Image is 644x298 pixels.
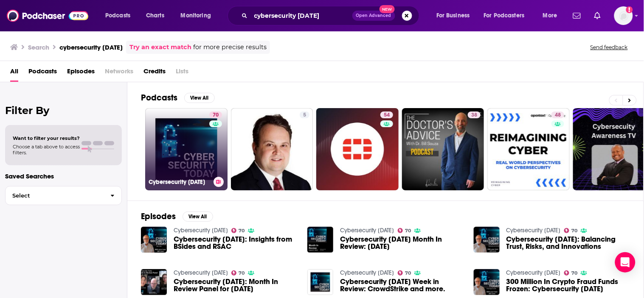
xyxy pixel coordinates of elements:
img: 300 Million In Crypto Fraud Funds Frozen: Cybersecurity Today [474,269,500,295]
a: Try an exact match [129,42,191,52]
a: 70 [231,228,245,233]
a: Cybersecurity Today [340,227,394,234]
button: Select [5,186,122,205]
a: Show notifications dropdown [591,8,604,23]
a: Show notifications dropdown [570,8,584,23]
h3: Cybersecurity [DATE] [149,178,210,186]
a: Podchaser - Follow, Share and Rate Podcasts [7,8,88,24]
a: Cybersecurity Today [506,227,561,234]
span: Choose a tab above to access filters. [13,144,80,156]
a: Cybersecurity Today [174,227,228,234]
a: PodcastsView All [141,92,215,103]
a: Cybersecurity Today [506,269,561,276]
img: Cybersecurity Today Week in Review: CrowdStrike and more. [307,269,333,295]
button: Show profile menu [614,6,633,25]
a: Credits [143,64,166,82]
a: Cybersecurity Today: Month In Review Panel for August 2025 [174,278,297,292]
span: Lists [176,64,188,82]
a: Cybersecurity Today: Insights from BSides and RSAC [174,236,297,250]
span: Want to filter your results? [13,135,80,141]
button: View All [184,93,215,103]
span: for more precise results [193,42,267,52]
div: Open Intercom Messenger [615,252,636,273]
span: 70 [571,229,577,233]
span: Open Advanced [356,14,391,18]
a: 70 [209,111,222,118]
span: Cybersecurity [DATE]: Month In Review Panel for [DATE] [174,278,297,292]
a: 300 Million In Crypto Fraud Funds Frozen: Cybersecurity Today [506,278,630,292]
a: 48 [551,111,564,118]
h2: Podcasts [141,92,177,103]
span: Cybersecurity [DATE]: Insights from BSides and RSAC [174,236,297,250]
span: More [543,10,557,22]
span: Monitoring [181,10,211,22]
span: New [380,5,395,13]
button: open menu [99,9,141,22]
a: 70 [564,270,578,276]
a: EpisodesView All [141,211,213,222]
span: Podcasts [105,10,130,22]
span: Networks [105,64,133,82]
span: Charts [146,10,164,22]
span: 70 [571,271,577,275]
span: 5 [303,111,306,120]
span: For Business [436,10,470,22]
a: Cybersecurity Today Month In Review: August 9, 2025 [340,236,464,250]
button: open menu [478,9,537,22]
a: 70Cybersecurity [DATE] [145,108,228,190]
a: Charts [141,9,169,22]
span: Cybersecurity [DATE] Month In Review: [DATE] [340,236,464,250]
a: Podcasts [28,64,57,82]
span: 300 Million In Crypto Fraud Funds Frozen: Cybersecurity [DATE] [506,278,630,292]
span: 70 [405,271,411,275]
a: 5 [231,108,313,190]
span: Logged in as ABolliger [614,6,633,25]
span: Cybersecurity [DATE]: Balancing Trust, Risks, and Innovations [506,236,630,250]
svg: Add a profile image [626,6,633,13]
div: Search podcasts, credits, & more... [236,6,427,25]
button: open menu [537,9,568,22]
a: 54 [316,108,399,190]
a: Cybersecurity Today Week in Review: CrowdStrike and more. [340,278,464,292]
span: 38 [471,111,477,120]
button: Open AdvancedNew [352,11,395,21]
a: Episodes [67,64,95,82]
p: Saved Searches [5,172,122,180]
a: 38 [402,108,484,190]
a: Cybersecurity Today: Insights from BSides and RSAC [141,227,167,253]
img: Cybersecurity Today: Balancing Trust, Risks, and Innovations [474,227,500,253]
button: Send feedback [588,44,630,51]
span: 48 [555,111,561,120]
a: 54 [380,111,393,118]
img: Cybersecurity Today Month In Review: August 9, 2025 [307,227,333,253]
a: 5 [300,111,309,118]
h2: Episodes [141,211,176,222]
a: 38 [468,111,481,118]
button: open menu [175,9,222,22]
span: 54 [384,111,390,120]
h2: Filter By [5,104,122,117]
a: All [10,64,18,82]
button: View All [183,212,213,222]
h3: cybersecurity [DATE] [59,43,123,51]
a: 70 [398,270,411,276]
span: 70 [239,271,245,275]
span: 70 [405,229,411,233]
input: Search podcasts, credits, & more... [251,9,352,22]
a: Cybersecurity Today: Balancing Trust, Risks, and Innovations [506,236,630,250]
h3: Search [28,43,49,51]
a: Cybersecurity Today [340,269,394,276]
a: Cybersecurity Today [174,269,228,276]
img: User Profile [614,6,633,25]
img: Cybersecurity Today: Month In Review Panel for August 2025 [141,269,167,295]
a: 48 [487,108,570,190]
